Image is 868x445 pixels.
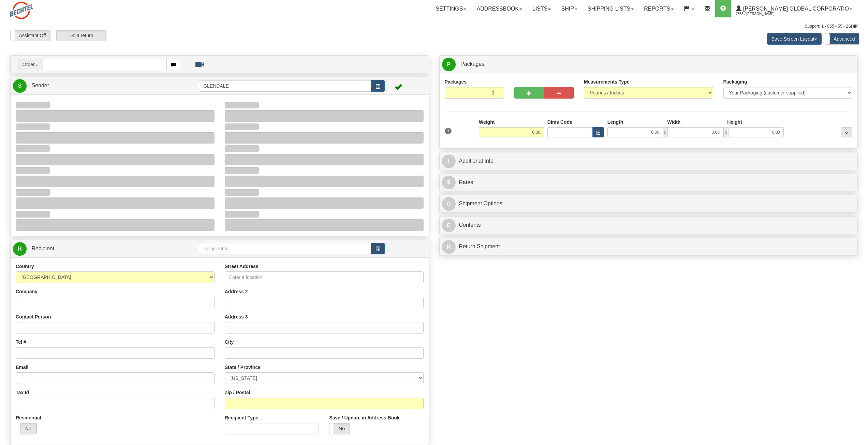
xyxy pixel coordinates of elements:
img: logo2553.jpg [10,2,33,19]
label: Email [16,364,28,371]
a: Ship [556,0,582,17]
label: Residential [16,414,41,421]
a: S Sender [13,79,199,93]
a: [PERSON_NAME] Global Corporatio 2553 / [PERSON_NAME] [731,0,857,17]
label: Do a return [52,30,106,41]
div: Support: 1 - 855 - 55 - 2SHIP [10,24,858,29]
span: Recipient [31,246,54,251]
label: Tel # [16,339,26,345]
a: Lists [527,0,556,17]
label: Dims Code [547,119,572,125]
button: Save Screen Layout [767,33,822,45]
label: Height [727,119,742,125]
label: State / Province [225,364,261,371]
label: Street Address [225,263,259,270]
label: Packages [445,78,467,85]
label: Width [667,119,680,125]
span: R [442,240,456,254]
label: Country [16,263,34,270]
span: 1 [445,128,452,134]
span: Order # [18,59,43,70]
a: R Recipient [13,242,178,256]
input: Sender Id [199,80,371,92]
span: Packages [460,61,484,67]
a: Shipping lists [583,0,639,17]
span: x [663,127,668,137]
label: Contact Person [16,313,51,320]
label: Recipient Type [225,414,259,421]
a: OShipment Options [442,197,855,211]
a: Addressbook [471,0,527,17]
a: RReturn Shipment [442,240,855,254]
span: I [442,154,456,168]
a: $Rates [442,176,855,190]
label: Measurements Type [584,78,630,85]
iframe: chat widget [852,188,867,257]
span: [PERSON_NAME] Global Corporatio [741,6,849,12]
label: Company [16,288,38,295]
label: No [16,423,36,434]
span: x [723,127,728,137]
a: Reports [639,0,679,17]
span: $ [442,176,456,189]
label: Address 3 [225,313,248,320]
a: Settings [430,0,471,17]
span: O [442,197,456,211]
div: ... [841,127,852,137]
span: Sender [31,83,49,88]
input: Enter a location [225,271,424,283]
span: P [442,58,456,71]
a: CContents [442,218,855,232]
label: Weight [479,119,495,125]
span: 2553 / [PERSON_NAME] [736,11,787,17]
label: Tax Id [16,389,29,396]
label: Advanced [825,33,859,44]
a: IAdditional Info [442,154,855,168]
span: C [442,219,456,232]
label: Length [607,119,623,125]
label: Save / Update in Address Book [329,414,399,421]
a: P Packages [442,57,855,71]
span: R [13,242,27,256]
label: Zip / Postal [225,389,250,396]
label: City [225,339,234,345]
label: No [329,423,350,434]
label: Address 2 [225,288,248,295]
label: Assistant Off [11,30,50,41]
label: Packaging [723,78,747,85]
span: S [13,79,27,93]
input: Recipient Id [199,243,371,254]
